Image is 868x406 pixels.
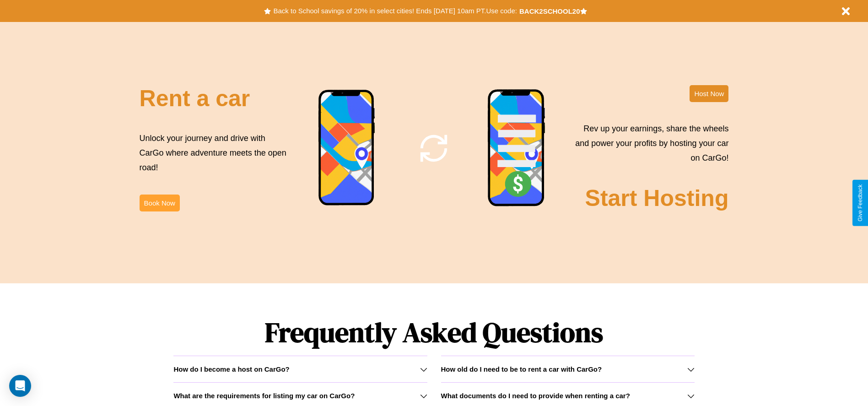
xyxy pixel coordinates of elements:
[570,121,728,166] p: Rev up your earnings, share the wheels and power your profits by hosting your car on CarGo!
[140,131,290,175] p: Unlock your journey and drive with CarGo where adventure meets the open road!
[140,85,250,112] h2: Rent a car
[173,309,694,356] h1: Frequently Asked Questions
[441,392,630,400] h3: What documents do I need to provide when renting a car?
[519,7,580,15] b: BACK2SCHOOL20
[585,185,729,211] h2: Start Hosting
[441,365,602,373] h3: How old do I need to be to rent a car with CarGo?
[173,392,355,400] h3: What are the requirements for listing my car on CarGo?
[690,85,728,102] button: Host Now
[318,89,376,207] img: phone
[173,365,289,373] h3: How do I become a host on CarGo?
[9,375,31,397] div: Open Intercom Messenger
[140,195,180,211] button: Book Now
[487,89,546,208] img: phone
[857,184,863,222] div: Give Feedback
[271,5,519,17] button: Back to School savings of 20% in select cities! Ends [DATE] 10am PT.Use code:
